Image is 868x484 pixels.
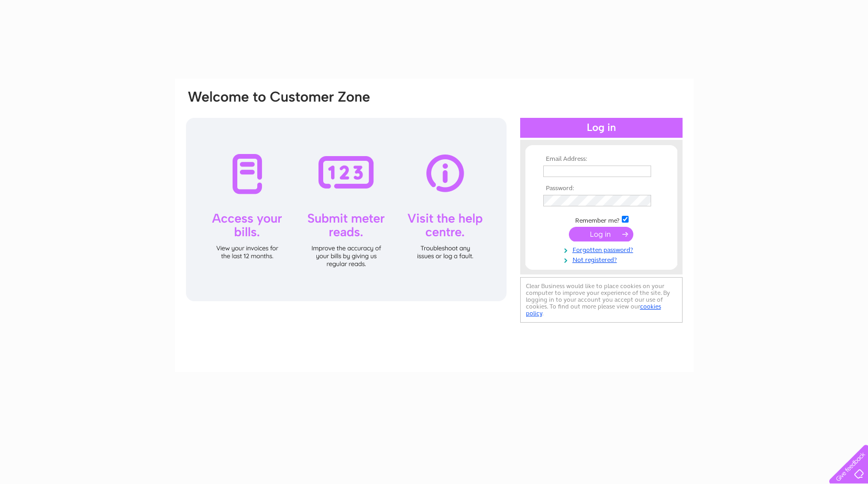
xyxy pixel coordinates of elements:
[543,254,662,264] a: Not registered?
[520,277,683,323] div: Clear Business would like to place cookies on your computer to improve your experience of the sit...
[543,244,662,254] a: Forgotten password?
[526,303,661,317] a: cookies policy
[541,156,662,163] th: Email Address:
[569,227,633,241] input: Submit
[541,214,662,225] td: Remember me?
[541,185,662,192] th: Password:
